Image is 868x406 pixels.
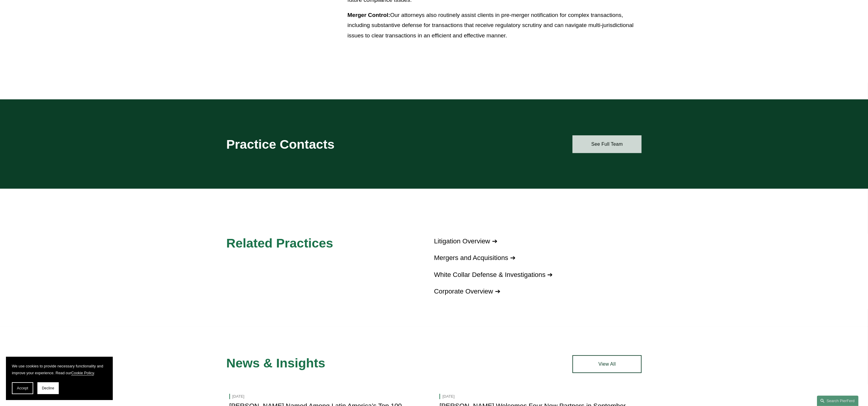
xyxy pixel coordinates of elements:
a: Mergers and Acquisitions ➔ [434,254,515,261]
a: View All [572,355,642,373]
a: Corporate Overview ➔ [434,288,500,295]
h2: Practice Contacts [226,137,417,152]
button: Accept [12,382,33,394]
button: Decline [37,382,59,394]
p: We use cookies to provide necessary functionality and improve your experience. Read our . [12,363,107,376]
time: [DATE] [442,394,455,399]
strong: Merger Control: [347,12,390,18]
section: Cookie banner [6,357,113,400]
time: [DATE] [232,394,245,399]
a: See Full Team [572,135,642,153]
a: White Collar Defense & Investigations ➔ [434,271,553,278]
a: Search this site [817,396,859,406]
span: Related Practices [226,236,333,250]
span: News & Insights [226,356,326,370]
span: Decline [42,386,54,390]
span: Accept [17,386,28,390]
a: Cookie Policy [71,371,94,375]
p: Our attorneys also routinely assist clients in pre-merger notification for complex transactions, ... [347,10,642,41]
a: Litigation Overview ➔ [434,237,497,245]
